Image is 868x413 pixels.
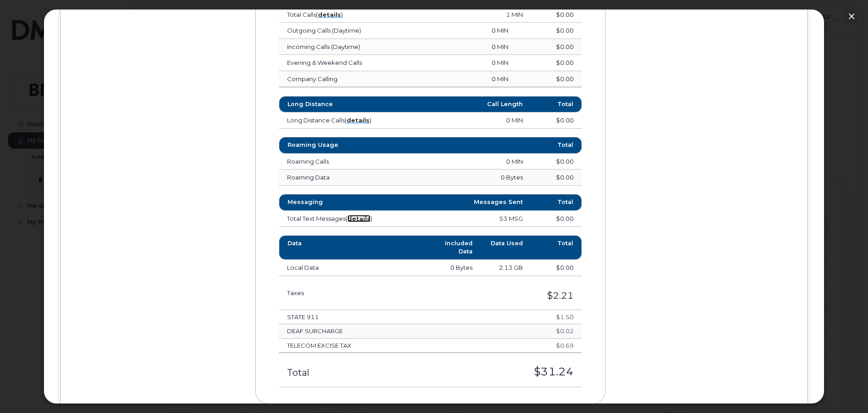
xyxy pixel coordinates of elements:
h4: DEAF SURCHARGE [287,328,483,334]
td: Local Data [279,260,430,276]
h4: STATE 911 [287,314,483,320]
h3: $2.21 [410,291,574,301]
h4: $1.50 [500,314,574,320]
a: details [347,215,371,222]
td: Total Text Messages [279,211,405,227]
td: $0.00 [531,211,581,227]
h3: Taxes [287,290,394,296]
h4: $0.69 [500,342,574,349]
h4: TELECOM EXCISE TAX [287,342,483,349]
h3: $31.24 [410,366,574,378]
td: $0.00 [531,260,581,276]
h3: Total [287,368,394,378]
iframe: Messenger Launcher [829,374,861,406]
td: 53 MSG [405,211,531,227]
h4: $0.02 [500,328,574,334]
th: Total [531,235,581,260]
span: ( ) [346,215,372,222]
th: Included Data [430,235,481,260]
th: Data Used [481,235,531,260]
td: 2.13 GB [481,260,531,276]
td: 0 Bytes [430,260,481,276]
th: Data [279,235,430,260]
